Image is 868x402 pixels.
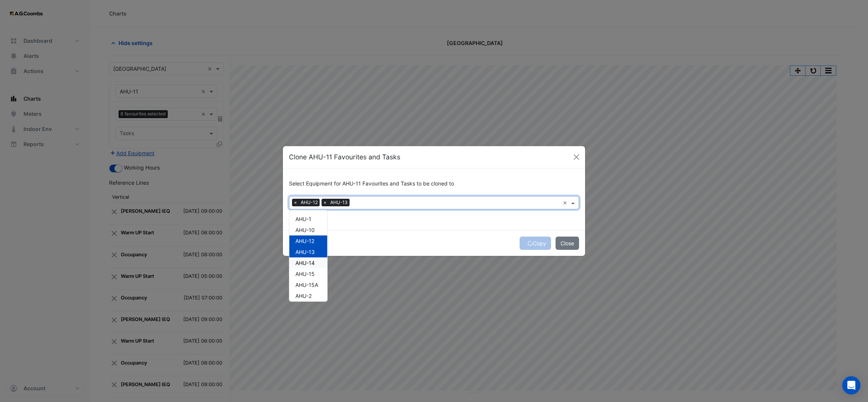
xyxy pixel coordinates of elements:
span: × [322,199,328,206]
span: AHU-14 [295,260,315,266]
span: × [292,199,299,206]
span: AHU-15 [295,271,315,277]
button: Select All [289,209,312,218]
button: Close [556,237,579,250]
span: AHU-13 [295,249,315,255]
span: AHU-13 [328,199,350,206]
span: AHU-12 [299,199,320,206]
span: AHU-15A [295,282,318,288]
h6: Select Equipment for AHU-11 Favourites and Tasks to be cloned to [289,181,579,187]
ng-dropdown-panel: Options list [289,210,328,302]
span: Clear [563,199,569,207]
h5: Clone AHU-11 Favourites and Tasks [289,152,400,162]
span: AHU-12 [295,238,314,244]
div: Open Intercom Messenger [842,376,860,394]
span: AHU-10 [295,227,315,233]
span: AHU-2 [295,293,312,299]
span: AHU-1 [295,216,311,222]
button: Close [571,151,582,163]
